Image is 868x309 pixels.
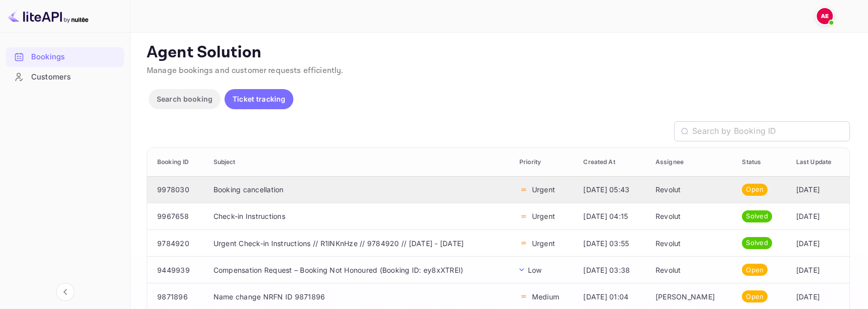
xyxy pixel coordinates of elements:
[788,148,849,177] th: Last Update
[205,257,511,283] td: Compensation Request – Booking Not Honoured (Booking ID: ey8xXTREI)
[205,176,511,203] td: Booking cancellation
[742,211,772,221] span: Solved
[788,229,849,256] td: [DATE]
[575,176,647,203] td: [DATE] 05:43
[205,229,511,256] td: Urgent Check-in Instructions // R1lNKnHze // 9784920 // [DATE] - [DATE]
[647,148,734,177] th: Assignee
[575,148,647,177] th: Created At
[647,176,734,203] td: Revolut
[647,203,734,229] td: Revolut
[31,51,119,63] div: Bookings
[157,94,212,104] p: Search booking
[532,238,555,249] p: Urgent
[788,257,849,283] td: [DATE]
[575,203,647,229] td: [DATE] 04:15
[6,67,124,86] a: Customers
[147,257,205,283] td: 9449939
[788,203,849,229] td: [DATE]
[528,265,541,275] p: Low
[575,229,647,256] td: [DATE] 03:55
[8,8,88,24] img: LiteAPI logo
[56,283,74,301] button: Collapse navigation
[147,148,205,177] th: Booking ID
[147,176,205,203] td: 9978030
[532,211,555,221] p: Urgent
[647,229,734,256] td: Revolut
[511,148,575,177] th: Priority
[147,229,205,256] td: 9784920
[575,257,647,283] td: [DATE] 03:38
[742,185,768,195] span: Open
[742,238,772,248] span: Solved
[205,203,511,229] td: Check-in Instructions
[147,203,205,229] td: 9967658
[6,47,124,67] div: Bookings
[6,47,124,66] a: Bookings
[788,176,849,203] td: [DATE]
[742,292,768,302] span: Open
[817,8,833,24] img: Abdellah Essaidi
[233,94,285,104] p: Ticket tracking
[532,291,559,302] p: Medium
[647,257,734,283] td: Revolut
[205,148,511,177] th: Subject
[692,121,850,141] input: Search by Booking ID
[31,71,119,83] div: Customers
[532,184,555,195] p: Urgent
[147,65,344,76] span: Manage bookings and customer requests efficiently.
[6,67,124,87] div: Customers
[742,265,768,275] span: Open
[147,43,850,63] p: Agent Solution
[734,148,788,177] th: Status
